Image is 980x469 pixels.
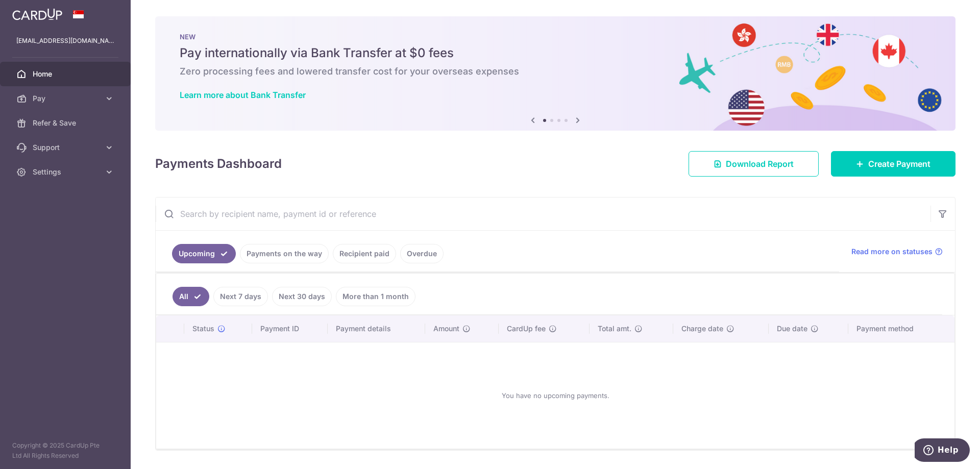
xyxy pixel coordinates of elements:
th: Payment ID [252,315,328,342]
span: Amount [433,324,459,334]
a: Overdue [400,244,444,263]
span: Status [192,324,214,334]
h4: Payments Dashboard [155,155,282,173]
a: Read more on statuses [851,246,943,257]
a: Download Report [689,151,819,177]
div: You have no upcoming payments. [168,351,942,440]
a: Next 30 days [272,287,332,306]
span: Download Report [726,158,794,170]
img: Bank transfer banner [155,16,955,131]
span: Create Payment [868,158,930,170]
a: More than 1 month [336,287,415,306]
a: Next 7 days [213,287,268,306]
p: [EMAIL_ADDRESS][DOMAIN_NAME] [16,36,114,46]
span: Pay [33,93,100,104]
th: Payment details [328,315,426,342]
p: NEW [180,33,931,41]
h6: Zero processing fees and lowered transfer cost for your overseas expenses [180,65,931,78]
span: Refer & Save [33,118,100,128]
a: Upcoming [172,244,236,263]
a: Payments on the way [240,244,329,263]
span: Settings [33,167,100,177]
span: Read more on statuses [851,246,933,257]
span: Support [33,142,100,153]
span: Due date [777,324,807,334]
input: Search by recipient name, payment id or reference [156,198,930,230]
a: Learn more about Bank Transfer [180,90,306,100]
span: CardUp fee [507,324,546,334]
th: Payment method [848,315,954,342]
span: Home [33,69,100,79]
a: Create Payment [831,151,955,177]
img: CardUp [12,8,62,20]
iframe: Opens a widget where you can find more information [915,438,970,464]
a: All [173,287,209,306]
h5: Pay internationally via Bank Transfer at $0 fees [180,45,931,61]
a: Recipient paid [333,244,396,263]
span: Total amt. [598,324,631,334]
span: Charge date [681,324,723,334]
